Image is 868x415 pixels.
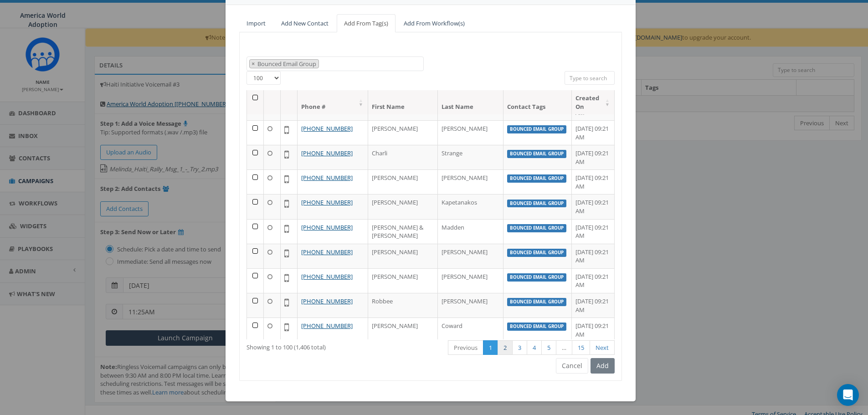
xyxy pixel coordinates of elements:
td: [PERSON_NAME] [368,120,438,145]
a: [PHONE_NUMBER] [301,223,353,231]
td: Kapetanakos [438,194,503,219]
label: Bounced Email Group [507,150,566,158]
a: [PHONE_NUMBER] [301,198,353,206]
td: [DATE] 09:21 AM [572,194,615,219]
th: Contact Tags [503,90,572,114]
th: Created On: activate to sort column ascending [572,90,615,114]
span: Bounced Email Group [257,60,318,68]
td: [PERSON_NAME] [438,244,503,268]
a: [PHONE_NUMBER] [301,322,353,330]
td: [DATE] 09:21 AM [572,120,615,145]
td: [DATE] 09:21 AM [572,219,615,244]
a: [PHONE_NUMBER] [301,124,353,133]
button: Remove item [250,60,257,68]
a: [PHONE_NUMBER] [301,272,353,281]
td: [PERSON_NAME] [368,318,438,342]
label: Bounced Email Group [507,125,566,133]
td: [PERSON_NAME] [438,120,503,145]
a: [PHONE_NUMBER] [301,297,353,305]
label: Bounced Email Group [507,298,566,306]
td: [DATE] 09:21 AM [572,268,615,293]
a: 15 [572,340,590,355]
td: [PERSON_NAME] [368,268,438,293]
td: [DATE] 09:21 AM [572,318,615,342]
label: Bounced Email Group [507,249,566,257]
th: Last Name [438,90,503,114]
td: [PERSON_NAME] [438,293,503,318]
th: Phone #: activate to sort column ascending [298,90,368,114]
a: 1 [483,340,498,355]
td: [DATE] 09:21 AM [572,244,615,268]
div: Open Intercom Messenger [837,384,859,406]
a: Add New Contact [274,14,336,33]
td: Charli [368,145,438,169]
a: 3 [512,340,527,355]
td: Strange [438,145,503,169]
label: Bounced Email Group [507,323,566,331]
a: 4 [527,340,542,355]
a: [PHONE_NUMBER] [301,248,353,256]
a: Next [590,340,615,355]
textarea: Search [321,60,326,68]
li: Bounced Email Group [249,59,319,69]
th: First Name [368,90,438,114]
td: [PERSON_NAME] [438,169,503,194]
button: Cancel [556,358,588,374]
input: Type to search [565,71,615,85]
label: Bounced Email Group [507,224,566,232]
a: Import [239,14,273,33]
div: Showing 1 to 100 (1,406 total) [247,339,392,352]
a: [PHONE_NUMBER] [301,149,353,157]
td: Robbee [368,293,438,318]
td: [PERSON_NAME] [438,268,503,293]
td: [PERSON_NAME] [368,244,438,268]
a: Add From Tag(s) [337,14,395,33]
td: Coward [438,318,503,342]
span: × [252,60,255,68]
label: Bounced Email Group [507,273,566,282]
a: [PHONE_NUMBER] [301,174,353,182]
a: 2 [498,340,513,355]
td: [PERSON_NAME] [368,194,438,219]
td: [PERSON_NAME] [368,169,438,194]
td: [DATE] 09:21 AM [572,169,615,194]
a: 5 [541,340,556,355]
a: Add From Workflow(s) [396,14,472,33]
td: Madden [438,219,503,244]
label: Bounced Email Group [507,174,566,183]
label: Bounced Email Group [507,200,566,208]
td: [DATE] 09:21 AM [572,145,615,169]
td: [PERSON_NAME] & [PERSON_NAME] [368,219,438,244]
a: … [556,340,572,355]
td: [DATE] 09:21 AM [572,293,615,318]
a: Previous [448,340,483,355]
